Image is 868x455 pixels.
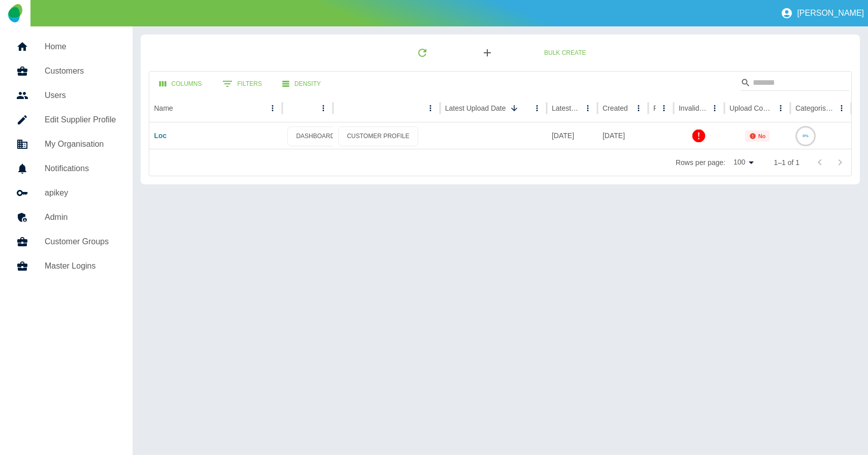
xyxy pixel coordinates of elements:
[679,104,707,112] div: Invalid Creds
[423,101,438,115] button: column menu
[8,205,124,230] a: Admin
[597,122,648,149] div: 30 Aug 2025
[745,131,770,142] div: Not all required reports for this customer were uploaded for the latest usage month.
[803,134,809,138] text: 0%
[536,44,594,62] button: Bulk Create
[45,65,116,77] h5: Customers
[154,104,173,112] div: Name
[741,75,849,93] div: Search
[8,230,124,254] a: Customer Groups
[45,41,116,53] h5: Home
[151,75,210,93] button: Select columns
[8,181,124,205] a: apikey
[729,104,773,112] div: Upload Complete
[45,162,116,175] h5: Notifications
[274,75,329,93] button: Density
[797,9,864,18] p: [PERSON_NAME]
[8,59,124,83] a: Customers
[45,236,116,248] h5: Customer Groups
[777,3,868,23] button: [PERSON_NAME]
[8,254,124,278] a: Master Logins
[507,101,521,115] button: Sort
[795,104,833,112] div: Categorised
[729,155,757,170] div: 100
[774,101,788,115] button: Upload Complete column menu
[758,133,766,139] p: No
[774,157,799,168] p: 1–1 of 1
[795,132,816,140] a: 0%
[8,108,124,132] a: Edit Supplier Profile
[45,260,116,272] h5: Master Logins
[316,101,330,115] button: column menu
[834,101,849,115] button: Categorised column menu
[45,211,116,223] h5: Admin
[547,122,597,149] div: 30 Aug 2025
[338,126,418,146] a: CUSTOMER PROFILE
[603,104,628,112] div: Created
[287,126,343,146] a: DASHBOARD
[552,104,580,112] div: Latest Usage
[265,101,280,115] button: Name column menu
[214,74,270,94] button: Show filters
[8,35,124,59] a: Home
[45,89,116,102] h5: Users
[530,101,544,115] button: Latest Upload Date column menu
[8,132,124,156] a: My Organisation
[708,101,722,115] button: Invalid Creds column menu
[45,138,116,150] h5: My Organisation
[581,101,595,115] button: Latest Usage column menu
[45,187,116,199] h5: apikey
[657,101,671,115] button: Ref column menu
[653,104,656,112] div: Ref
[8,83,124,108] a: Users
[154,132,167,140] a: Loc
[676,157,725,168] p: Rows per page:
[445,104,506,112] div: Latest Upload Date
[8,4,22,22] img: Logo
[8,156,124,181] a: Notifications
[45,114,116,126] h5: Edit Supplier Profile
[631,101,646,115] button: Created column menu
